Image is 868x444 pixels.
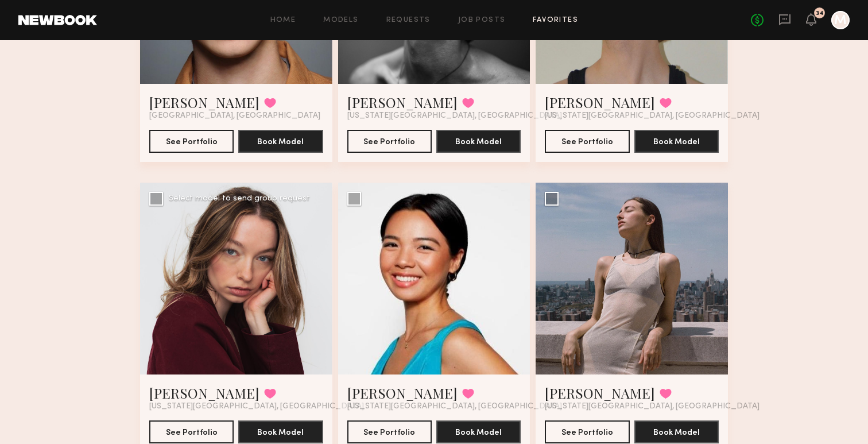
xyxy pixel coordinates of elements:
[831,11,850,29] a: M
[545,402,759,411] span: [US_STATE][GEOGRAPHIC_DATA], [GEOGRAPHIC_DATA]
[323,17,358,24] a: Models
[149,420,234,443] button: See Portfolio
[149,402,364,411] span: [US_STATE][GEOGRAPHIC_DATA], [GEOGRAPHIC_DATA]
[238,136,323,146] a: Book Model
[436,420,521,443] button: Book Model
[238,130,323,153] button: Book Model
[270,17,296,24] a: Home
[347,402,562,411] span: [US_STATE][GEOGRAPHIC_DATA], [GEOGRAPHIC_DATA]
[149,384,259,402] a: [PERSON_NAME]
[347,111,562,121] span: [US_STATE][GEOGRAPHIC_DATA], [GEOGRAPHIC_DATA]
[347,130,432,153] button: See Portfolio
[149,111,320,121] span: [GEOGRAPHIC_DATA], [GEOGRAPHIC_DATA]
[436,427,521,437] a: Book Model
[634,136,719,146] a: Book Model
[436,130,521,153] button: Book Model
[238,420,323,443] button: Book Model
[634,427,719,437] a: Book Model
[545,130,629,153] button: See Portfolio
[386,17,431,24] a: Requests
[816,10,824,17] div: 34
[458,17,506,24] a: Job Posts
[169,195,310,203] div: Select model to send group request
[347,93,458,111] a: [PERSON_NAME]
[634,130,719,153] button: Book Model
[149,130,234,153] button: See Portfolio
[545,420,629,443] button: See Portfolio
[238,427,323,437] a: Book Model
[634,420,719,443] button: Book Model
[545,384,655,402] a: [PERSON_NAME]
[533,17,578,24] a: Favorites
[545,93,655,111] a: [PERSON_NAME]
[149,93,259,111] a: [PERSON_NAME]
[347,420,432,443] button: See Portfolio
[545,111,759,121] span: [US_STATE][GEOGRAPHIC_DATA], [GEOGRAPHIC_DATA]
[347,384,458,402] a: [PERSON_NAME]
[436,136,521,146] a: Book Model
